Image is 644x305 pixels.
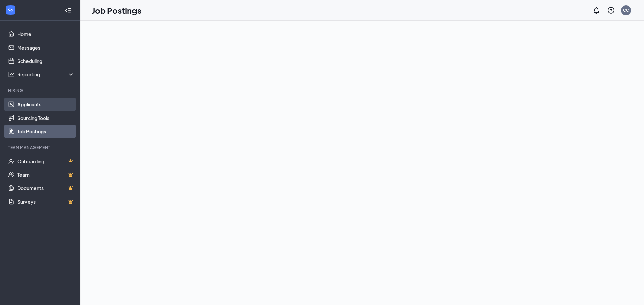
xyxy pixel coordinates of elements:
a: Applicants [17,98,75,111]
div: Reporting [17,71,75,78]
a: Scheduling [17,54,75,68]
svg: WorkstreamLogo [7,7,14,13]
a: DocumentsCrown [17,181,75,195]
a: TeamCrown [17,168,75,181]
svg: QuestionInfo [607,6,615,14]
a: SurveysCrown [17,195,75,208]
h1: Job Postings [92,5,141,16]
a: Job Postings [17,125,75,138]
a: OnboardingCrown [17,155,75,168]
svg: Notifications [592,6,600,14]
svg: Analysis [8,71,15,78]
a: Home [17,27,75,41]
div: Team Management [8,145,73,150]
a: Messages [17,41,75,54]
a: Sourcing Tools [17,111,75,125]
svg: Collapse [65,7,71,14]
div: CC [623,7,629,13]
div: Hiring [8,88,73,93]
